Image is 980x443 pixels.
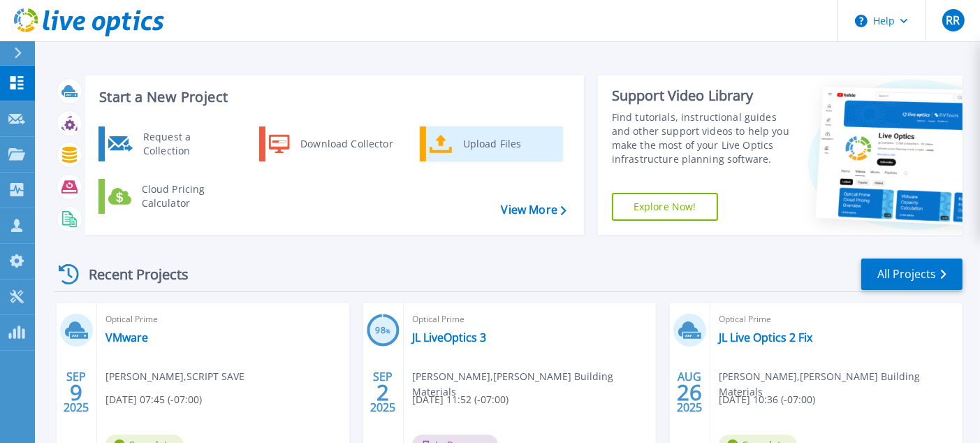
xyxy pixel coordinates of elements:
[259,126,402,161] a: Download Collector
[98,126,242,161] a: Request a Collection
[719,369,963,400] span: [PERSON_NAME] , [PERSON_NAME] Building Materials
[456,130,560,158] div: Upload Files
[861,259,963,290] a: All Projects
[70,386,82,398] span: 9
[946,15,960,26] span: RR
[370,367,396,418] div: SEP 2025
[105,331,148,344] a: VMware
[412,369,656,400] span: [PERSON_NAME] , [PERSON_NAME] Building Materials
[719,331,812,344] a: JL Live Optics 2 Fix
[105,312,341,327] span: Optical Prime
[719,392,815,407] span: [DATE] 10:36 (-07:00)
[612,87,793,105] div: Support Video Library
[293,130,399,158] div: Download Collector
[99,89,566,105] h3: Start a New Project
[98,179,242,214] a: Cloud Pricing Calculator
[105,392,202,407] span: [DATE] 07:45 (-07:00)
[612,193,718,221] a: Explore Now!
[63,367,89,418] div: SEP 2025
[105,369,244,384] span: [PERSON_NAME] , SCRIPT SAVE
[386,327,390,335] span: %
[412,392,509,407] span: [DATE] 11:52 (-07:00)
[677,386,702,398] span: 26
[502,203,566,217] a: View More
[719,312,954,327] span: Optical Prime
[376,386,389,398] span: 2
[420,126,563,161] a: Upload Files
[676,367,703,418] div: AUG 2025
[135,182,238,210] div: Cloud Pricing Calculator
[367,323,400,339] h3: 98
[612,110,793,166] div: Find tutorials, instructional guides and other support videos to help you make the most of your L...
[136,130,238,158] div: Request a Collection
[412,331,486,344] a: JL LiveOptics 3
[412,312,648,327] span: Optical Prime
[54,257,207,291] div: Recent Projects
